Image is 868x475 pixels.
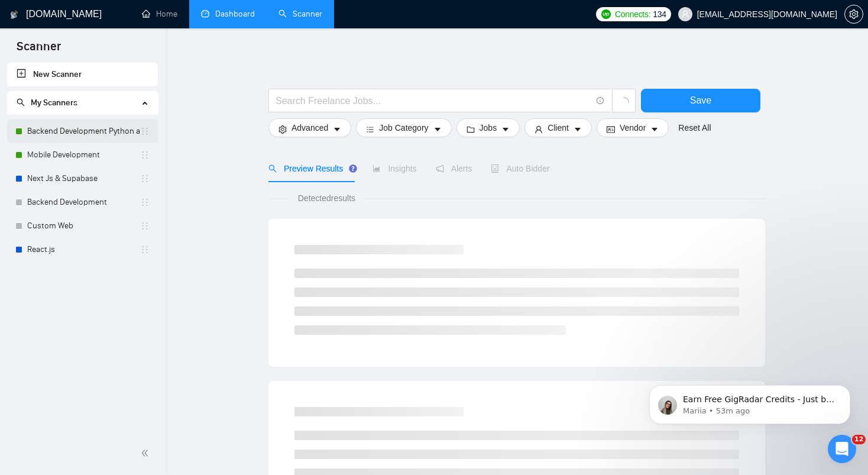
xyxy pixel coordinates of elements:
[828,435,856,463] iframe: Intercom live chat
[27,214,140,238] a: Custom Web
[278,9,322,19] a: searchScanner
[7,63,158,86] li: New Scanner
[201,9,255,19] a: dashboardDashboard
[10,5,18,24] img: logo
[27,143,140,167] a: Mobile Development
[491,164,499,173] span: robot
[615,8,650,21] span: Connects:
[844,5,863,24] button: setting
[373,164,416,173] span: Insights
[290,192,364,205] span: Detected results
[17,98,77,108] span: My Scanners
[278,125,287,134] span: setting
[140,127,150,136] span: holder
[456,118,520,137] button: folderJobscaret-down
[631,360,868,443] iframe: Intercom notifications message
[140,174,150,183] span: holder
[276,93,591,108] input: Search Freelance Jobs...
[268,164,277,173] span: search
[17,63,148,86] a: New Scanner
[292,121,328,134] span: Advanced
[436,164,472,173] span: Alerts
[574,125,582,134] span: caret-down
[607,125,615,134] span: idcard
[7,119,158,143] li: Backend Development Python and Go
[852,435,866,444] span: 12
[467,125,475,134] span: folder
[17,98,25,106] span: search
[140,198,150,207] span: holder
[436,164,444,173] span: notification
[597,118,669,137] button: idcardVendorcaret-down
[650,125,659,134] span: caret-down
[7,238,158,261] li: React.js
[373,164,381,173] span: area-chart
[480,121,497,134] span: Jobs
[142,9,177,19] a: homeHome
[524,118,592,137] button: userClientcaret-down
[31,98,77,108] span: My Scanners
[433,125,442,134] span: caret-down
[844,9,863,19] a: setting
[141,447,153,459] span: double-left
[618,97,629,108] span: loading
[140,245,150,254] span: holder
[535,125,543,134] span: user
[27,119,140,143] a: Backend Development Python and Go
[268,164,354,173] span: Preview Results
[678,121,711,134] a: Reset All
[27,190,140,214] a: Backend Development
[7,214,158,238] li: Custom Web
[653,8,666,21] span: 134
[333,125,341,134] span: caret-down
[356,118,451,137] button: barsJob Categorycaret-down
[27,167,140,190] a: Next Js & Supabase
[366,125,374,134] span: bars
[7,38,70,63] span: Scanner
[348,163,358,174] div: Tooltip anchor
[27,238,140,261] a: React.js
[379,121,428,134] span: Job Category
[491,164,549,173] span: Auto Bidder
[597,97,604,105] span: info-circle
[620,121,646,134] span: Vendor
[268,118,351,137] button: settingAdvancedcaret-down
[7,143,158,167] li: Mobile Development
[548,121,569,134] span: Client
[140,150,150,160] span: holder
[601,9,611,19] img: upwork-logo.png
[690,93,711,108] span: Save
[7,190,158,214] li: Backend Development
[641,89,760,112] button: Save
[7,167,158,190] li: Next Js & Supabase
[681,10,689,18] span: user
[140,221,150,231] span: holder
[845,9,863,19] span: setting
[501,125,510,134] span: caret-down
